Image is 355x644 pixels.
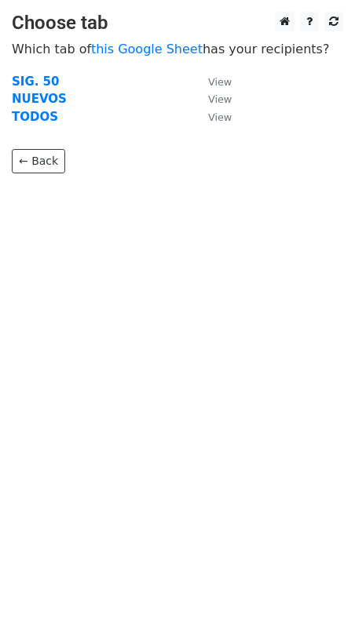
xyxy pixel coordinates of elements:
[12,41,343,57] p: Which tab of has your recipients?
[12,149,65,173] a: ← Back
[12,92,67,106] a: NUEVOS
[208,76,232,88] small: View
[208,111,232,123] small: View
[208,93,232,105] small: View
[192,110,232,124] a: View
[12,75,60,89] a: SIG. 50
[12,12,343,35] h3: Choose tab
[192,75,232,89] a: View
[12,110,58,124] a: TODOS
[91,42,203,56] a: this Google Sheet
[192,92,232,106] a: View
